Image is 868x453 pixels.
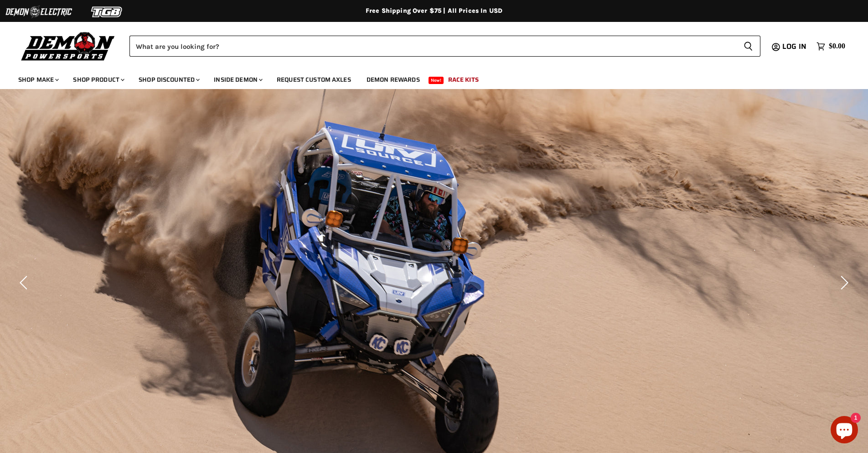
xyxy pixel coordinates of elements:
button: Previous [16,274,34,292]
button: Search [736,36,760,57]
inbox-online-store-chat: Shopify online store chat [828,416,861,446]
button: Next [834,274,852,292]
span: New! [429,77,444,84]
a: $0.00 [812,40,850,53]
img: Demon Powersports [18,30,118,62]
input: Search [129,36,736,57]
img: TGB Logo 2 [73,3,141,21]
a: Race Kits [441,70,486,89]
a: Inside Demon [207,70,268,89]
a: Shop Product [66,70,130,89]
ul: Main menu [11,67,843,89]
span: $0.00 [829,42,845,51]
a: Request Custom Axles [270,70,358,89]
img: Demon Electric Logo 2 [5,3,73,21]
span: Log in [782,41,806,52]
a: Shop Discounted [132,70,205,89]
form: Product [129,36,760,57]
a: Demon Rewards [360,70,427,89]
a: Log in [778,42,812,51]
a: Shop Make [11,70,64,89]
div: Free Shipping Over $75 | All Prices In USD [69,7,799,15]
